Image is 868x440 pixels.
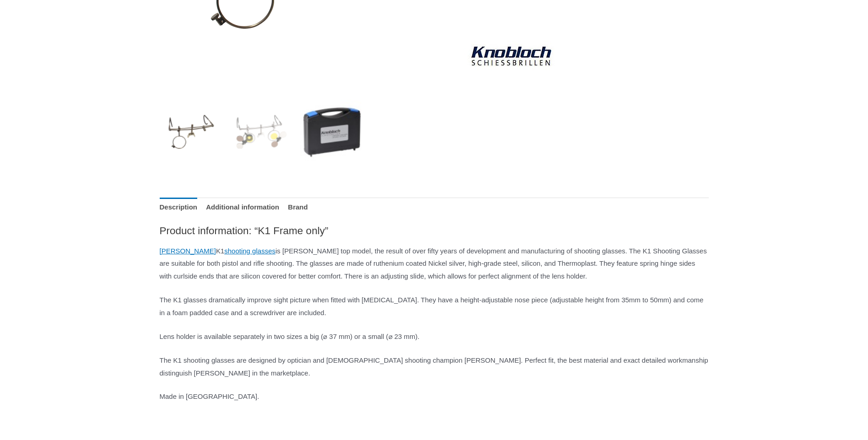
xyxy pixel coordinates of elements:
[230,100,293,163] img: K1 Frame - Image 2
[160,294,709,319] p: The K1 glasses dramatically improve sight picture when fitted with [MEDICAL_DATA]. They have a he...
[456,1,709,12] iframe: Customer reviews powered by Trustpilot
[160,330,709,343] p: Lens holder is available separately in two sizes a big (⌀ 37 mm) or a small (⌀ 23 mm).
[206,198,279,217] a: Additional information
[300,100,364,163] img: K1 Frame - Image 3
[160,198,198,217] a: Description
[160,354,709,380] p: The K1 shooting glasses are designed by optician and [DEMOGRAPHIC_DATA] shooting champion [PERSON...
[160,245,709,283] p: K1 is [PERSON_NAME] top model, the result of over fifty years of development and manufacturing of...
[160,224,709,237] h2: Product information: “K1 Frame only”
[160,100,223,163] img: K1 Frame
[224,247,275,255] a: shooting glasses
[288,198,307,217] a: Brand
[160,247,216,255] a: [PERSON_NAME]
[160,390,709,403] p: Made in [GEOGRAPHIC_DATA].
[456,19,566,92] a: Knobloch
